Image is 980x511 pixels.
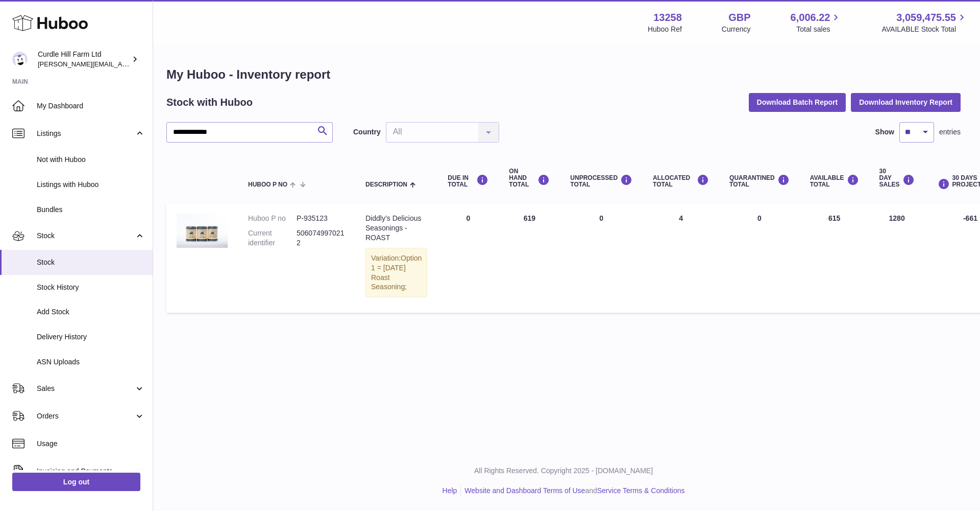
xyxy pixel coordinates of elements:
[643,203,719,313] td: 4
[37,155,145,165] span: Not with Huboo
[443,486,457,495] a: Help
[875,127,894,137] label: Show
[648,25,682,34] div: Huboo Ref
[881,11,968,34] a: 3,059,475.55 AVAILABLE Stock Total
[653,11,682,25] strong: 13258
[597,486,685,495] a: Service Terms & Conditions
[37,283,145,292] span: Stock History
[939,127,961,137] span: entries
[38,60,205,68] span: [PERSON_NAME][EMAIL_ADDRESS][DOMAIN_NAME]
[248,228,297,248] dt: Current identifier
[37,101,145,111] span: My Dashboard
[757,214,762,222] span: 0
[37,180,145,190] span: Listings with Huboo
[353,127,381,137] label: Country
[879,168,915,189] div: 30 DAY SALES
[499,203,560,313] td: 619
[177,214,228,248] img: product image
[896,11,956,25] span: 3,059,475.55
[509,168,550,189] div: ON HAND Total
[729,174,790,188] div: QUARANTINED Total
[37,205,145,215] span: Bundles
[37,231,134,241] span: Stock
[37,307,145,317] span: Add Stock
[437,203,499,313] td: 0
[869,203,925,313] td: 1280
[791,11,830,25] span: 6,006.22
[248,181,287,188] span: Huboo P no
[166,66,961,83] h1: My Huboo - Inventory report
[722,25,751,34] div: Currency
[248,214,297,223] dt: Huboo P no
[464,486,585,495] a: Website and Dashboard Terms of Use
[166,96,253,109] h2: Stock with Huboo
[365,248,427,298] div: Variation:
[158,466,969,476] p: All Rights Reserved. Copyright 2025 - [DOMAIN_NAME]
[728,11,750,25] strong: GBP
[461,486,684,496] li: and
[800,203,869,313] td: 615
[365,181,407,188] span: Description
[448,174,488,188] div: DUE IN TOTAL
[37,411,134,421] span: Orders
[297,214,345,223] dd: P-935123
[653,174,709,188] div: ALLOCATED Total
[570,174,632,188] div: UNPROCESSED Total
[365,214,427,243] div: Diddly’s Delicious Seasonings - ROAST
[796,25,842,34] span: Total sales
[37,332,145,342] span: Delivery History
[881,25,968,34] span: AVAILABLE Stock Total
[791,11,842,34] a: 6,006.22 Total sales
[749,93,846,111] button: Download Batch Report
[37,258,145,267] span: Stock
[560,203,643,313] td: 0
[38,50,130,69] div: Curdle Hill Farm Ltd
[297,228,345,248] dd: 5060749970212
[37,129,134,138] span: Listings
[37,439,145,449] span: Usage
[12,473,140,491] a: Log out
[810,174,859,188] div: AVAILABLE Total
[12,52,28,67] img: charlotte@diddlysquatfarmshop.com
[37,357,145,367] span: ASN Uploads
[37,467,134,476] span: Invoicing and Payments
[851,93,961,111] button: Download Inventory Report
[37,384,134,393] span: Sales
